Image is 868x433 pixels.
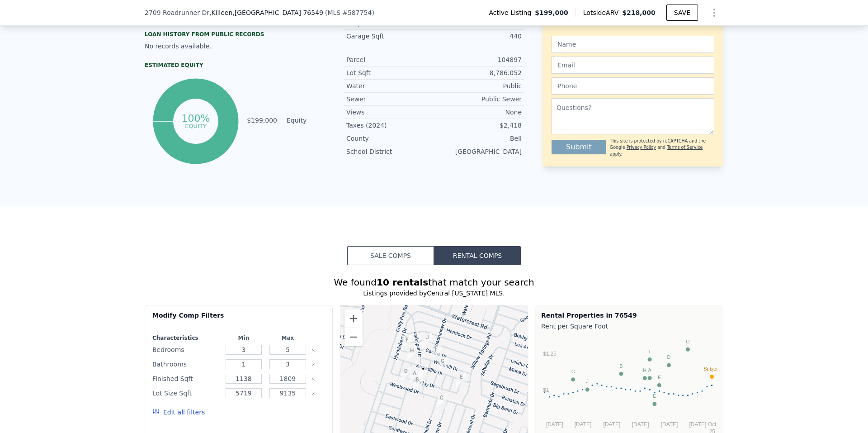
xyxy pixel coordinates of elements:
[703,366,720,371] text: Subject
[543,351,557,357] text: $1.25
[434,147,522,156] div: [GEOGRAPHIC_DATA]
[311,377,315,381] button: Clear
[434,68,522,77] div: 8,786.052
[489,8,535,17] span: Active Listing
[705,4,723,22] button: Show Options
[346,121,434,130] div: Taxes (2024)
[223,334,264,342] div: Min
[434,32,522,41] div: 440
[543,387,549,393] text: $1
[185,122,207,129] tspan: equity
[552,36,714,53] input: Name
[344,328,363,346] button: Zoom out
[346,108,434,117] div: Views
[434,246,521,265] button: Rental Comps
[325,8,374,17] div: ( )
[246,115,278,125] td: $199,000
[407,346,417,362] div: 2807 Armadillo Dr
[667,145,703,150] a: Terms of Service
[434,134,522,143] div: Bell
[377,277,428,288] strong: 10 rentals
[575,421,592,428] text: [DATE]
[152,334,220,342] div: Characteristics
[541,311,717,320] div: Rental Properties in 76549
[145,289,723,298] div: Listings provided by Central [US_STATE] MLS .
[434,95,522,104] div: Public Sewer
[346,95,434,104] div: Sewer
[285,115,325,125] td: Equity
[689,421,706,428] text: [DATE]
[610,138,714,157] div: This site is protected by reCAPTCHA and the Google and apply.
[152,358,220,371] div: Bathrooms
[456,372,466,388] div: 2706 Mirage Dr
[552,140,606,154] button: Submit
[347,246,434,265] button: Sale Comps
[643,367,646,373] text: H
[268,334,308,342] div: Max
[145,62,325,69] div: Estimated Equity
[583,8,622,17] span: Lotside ARV
[438,357,448,372] div: 2503 Armadillo Dr
[152,387,220,400] div: Lot Size Sqft
[422,333,432,348] div: 2705 Cactus Dr
[431,345,441,361] div: 2605 Windmill Dr
[342,9,372,16] span: # 587754
[586,379,589,384] text: J
[437,393,447,409] div: 3005 Westrim Dr
[619,363,623,369] text: B
[658,375,661,380] text: F
[232,9,323,16] span: , [GEOGRAPHIC_DATA] 76549
[344,309,363,328] button: Zoom in
[410,369,420,384] div: 2708 Bluejay Dr
[401,366,411,382] div: 2804 Bluejay Dr
[346,32,434,41] div: Garage Sqft
[152,343,220,356] div: Bedrooms
[627,145,656,150] a: Privacy Policy
[152,408,205,417] button: Edit all filters
[181,113,210,124] tspan: 100%
[604,421,621,428] text: [DATE]
[418,364,428,380] div: 2709 Roadrunner Dr
[311,392,315,395] button: Clear
[434,121,522,130] div: $2,418
[434,55,522,64] div: 104897
[708,421,717,428] text: Oct
[686,339,690,344] text: G
[552,57,714,74] input: Email
[622,9,656,16] span: $218,000
[346,81,434,90] div: Water
[666,5,698,21] button: SAVE
[152,311,325,327] div: Modify Comp Filters
[632,421,649,428] text: [DATE]
[152,372,220,385] div: Finished Sqft
[552,77,714,95] input: Phone
[546,421,563,428] text: [DATE]
[145,276,723,289] div: We found that match your search
[402,335,412,351] div: 2901 Cactus Dr
[311,348,315,352] button: Clear
[346,68,434,77] div: Lot Sqft
[327,9,340,16] span: MLS
[667,354,670,360] text: D
[653,393,656,399] text: E
[571,369,575,374] text: C
[145,8,209,17] span: 2709 Roadrunner Dr
[535,8,568,17] span: $199,000
[145,31,325,38] div: Loan history from public records
[346,134,434,143] div: County
[209,8,323,17] span: , Killeen
[311,363,315,366] button: Clear
[541,320,717,333] div: Rent per Square Foot
[145,42,325,51] div: No records available.
[649,349,651,354] text: I
[346,55,434,64] div: Parcel
[648,367,651,373] text: A
[661,421,678,428] text: [DATE]
[434,108,522,117] div: None
[434,81,522,90] div: Public
[413,375,423,390] div: 2603 Westwood Dr
[346,147,434,156] div: School District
